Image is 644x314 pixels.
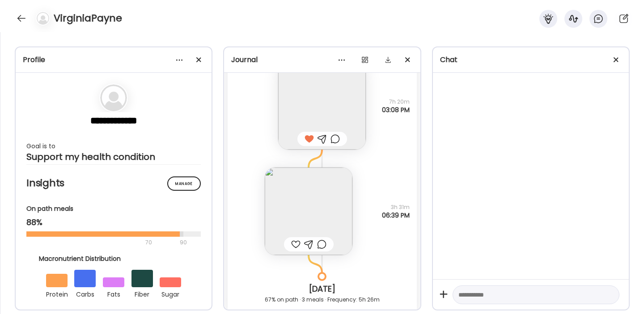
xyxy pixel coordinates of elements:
[23,54,204,65] div: Profile
[26,176,201,190] h2: Insights
[382,211,410,219] span: 06:39 PM
[235,284,409,294] div: [DATE]
[39,254,188,264] div: Macronutrient Distribution
[382,106,410,114] span: 03:08 PM
[235,294,409,305] div: 67% on path · 3 meals · Frequency: 5h 26m
[103,287,124,300] div: fats
[382,203,410,211] span: 3h 31m
[160,287,181,300] div: sugar
[131,287,153,300] div: fiber
[100,84,127,111] img: bg-avatar-default.svg
[382,98,410,106] span: 7h 20m
[440,54,622,65] div: Chat
[179,237,188,248] div: 90
[26,151,201,162] div: Support my health condition
[54,11,122,25] h4: VirginiaPayne
[74,287,96,300] div: carbs
[26,217,201,228] div: 88%
[265,167,352,255] img: images%2FtwwEZewh8KdZExLleC1STZLIVy23%2FHhm0xAGyEkjKB4bPVEge%2FpFHYk0Qr1Jc6i0FurnHe_240
[278,62,366,150] img: images%2FtwwEZewh8KdZExLleC1STZLIVy23%2FstuQQsNQ5OuYHWBX7chB%2FVgojf5XoXIY2dT3wmvWy_240
[26,204,201,214] div: On path meals
[26,141,201,151] div: Goal is to
[37,12,49,25] img: bg-avatar-default.svg
[46,287,68,300] div: protein
[26,237,177,248] div: 70
[231,54,413,65] div: Journal
[167,176,201,191] div: Manage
